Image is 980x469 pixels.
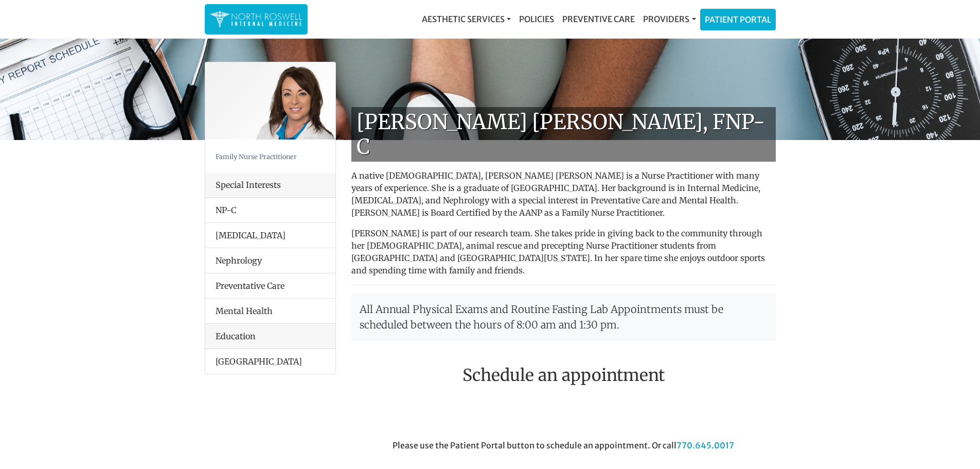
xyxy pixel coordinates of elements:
[205,248,335,273] li: Nephrology
[676,440,734,450] a: 770.645.0017
[216,152,297,161] small: Family Nurse Practitioner
[205,324,335,349] div: Education
[701,9,775,30] a: Patient Portal
[205,273,335,299] li: Preventative Care
[418,9,515,29] a: Aesthetic Services
[351,169,776,219] p: A native [DEMOGRAPHIC_DATA], [PERSON_NAME] [PERSON_NAME] is a Nurse Practitioner with many years ...
[205,198,335,223] li: NP-C
[205,222,335,248] li: [MEDICAL_DATA]
[205,298,335,324] li: Mental Health
[351,227,776,276] p: [PERSON_NAME] is part of our research team. She takes pride in giving back to the community throu...
[210,9,302,29] img: North Roswell Internal Medicine
[639,9,700,29] a: Providers
[515,9,558,29] a: Policies
[205,349,335,374] li: [GEOGRAPHIC_DATA]
[351,107,776,162] h1: [PERSON_NAME] [PERSON_NAME], FNP-C
[351,293,776,341] p: All Annual Physical Exams and Routine Fasting Lab Appointments must be scheduled between the hour...
[205,172,335,198] div: Special Interests
[351,366,776,385] h2: Schedule an appointment
[205,62,335,140] img: Keela Weeks Leger, FNP-C
[558,9,639,29] a: Preventive Care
